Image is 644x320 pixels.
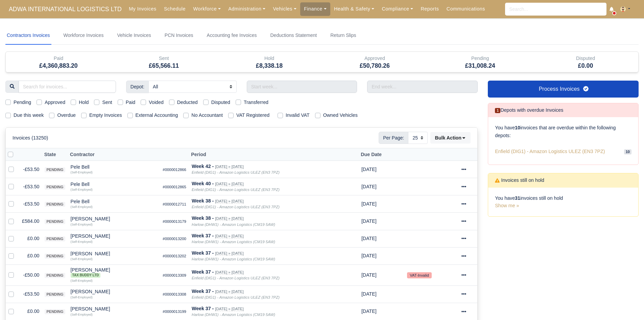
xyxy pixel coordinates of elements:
div: [PERSON_NAME] [71,289,158,294]
label: Pending [14,99,31,106]
div: Approved [327,55,422,62]
small: #0000012865 [163,185,186,189]
a: Vehicle Invoices [116,26,152,45]
strong: Week 38 - [192,198,214,204]
small: [DATE] » [DATE] [215,216,243,221]
div: Hold [217,52,322,72]
span: 3 weeks from now [361,236,377,241]
small: (Self-Employed) [71,205,93,209]
strong: Week 38 - [192,215,214,221]
div: Pending [427,52,533,72]
small: [DATE] » [DATE] [215,182,243,186]
small: [DATE] » [DATE] [215,307,243,311]
i: Harlow (DHW1) - Amazon Logistics (CM19 5AW) [192,222,275,227]
div: Paid [6,52,111,72]
a: Communications [443,2,489,16]
div: Pele Bell [71,199,158,204]
span: 3 weeks from now [361,253,377,258]
a: Enfield (DIG1) - Amazon Logistics ULEZ (EN3 7PZ) 10 [495,145,631,158]
label: Approved [45,99,65,106]
label: Paid [126,99,136,106]
div: Pele Bell [71,165,158,169]
i: Enfield (DIG1) - Amazon Logistics ULEZ (EN3 7PZ) [192,188,280,192]
div: You have invoices still on hold [488,188,638,217]
strong: Week 40 - [192,181,214,186]
small: #0000012711 [163,202,186,206]
i: Harlow (DHW1) - Amazon Logistics (CM19 5AW) [192,240,275,244]
span: 3 weeks from now [361,272,377,278]
span: pending [45,167,65,172]
small: (Self-Employed) [71,257,93,261]
a: Health & Safety [330,2,378,16]
span: 1 [495,108,500,113]
th: Contractor [68,148,160,161]
span: pending [45,254,65,259]
p: You have invoices that are overdue within the following depots: [495,124,631,140]
strong: Week 37 - [192,250,214,256]
small: VAT-Invalid [407,272,431,278]
strong: Week 42 - [192,164,214,169]
span: pending [45,202,65,207]
td: -£53.50 [19,195,42,213]
a: Compliance [378,2,417,16]
div: [PERSON_NAME] [71,234,158,238]
label: Empty Invoices [89,111,122,119]
small: (Self-Employed) [71,279,93,282]
a: Reports [417,2,443,16]
div: [PERSON_NAME] [71,251,158,256]
input: Search... [505,3,606,16]
strong: Week 37 - [192,233,214,238]
i: Enfield (DIG1) - Amazon Logistics ULEZ (EN3 7PZ) [192,205,280,209]
span: Enfield (DIG1) - Amazon Logistics ULEZ (EN3 7PZ) [495,148,605,155]
td: £0.00 [19,303,42,320]
td: -£50.00 [19,264,42,285]
label: Sent [102,99,112,106]
span: 1 month from now [361,184,377,189]
label: Hold [79,99,89,106]
i: Enfield (DIG1) - Amazon Logistics ULEZ (EN3 7PZ) [192,295,280,299]
small: #0000013199 [163,310,186,314]
label: Invalid VAT [286,111,310,119]
span: Per Page: [379,132,408,144]
a: PCN Invoices [163,26,195,45]
strong: Week 37 - [192,306,214,311]
h5: £0.00 [538,62,633,69]
a: Vehicles [269,2,300,16]
a: Administration [224,2,269,16]
h5: £8,338.18 [222,62,317,69]
a: Show me » [495,203,519,208]
small: [DATE] » [DATE] [215,251,243,256]
a: ADWA INTERNATIONAL LOGISTICS LTD [5,3,125,16]
span: 3 weeks from now [361,308,377,314]
span: pending [45,309,65,314]
a: Contractors Invoices [5,26,51,45]
div: [PERSON_NAME] [71,306,158,311]
small: (Self-Employed) [71,188,93,191]
a: Finance [300,2,330,16]
h5: £50,780.26 [327,62,422,69]
i: Enfield (DIG1) - Amazon Logistics ULEZ (EN3 7PZ) [192,276,280,280]
label: Voided [149,99,164,106]
div: Hold [222,55,317,62]
div: Approved [322,52,427,72]
input: Search for invoices... [19,81,116,93]
span: pending [45,292,65,297]
small: [DATE] » [DATE] [215,199,243,204]
small: (Self-Employed) [71,171,93,174]
a: Workforce [189,2,224,16]
h5: £4,360,883.20 [11,62,106,69]
small: #0000013308 [163,292,186,296]
strong: 31 [515,195,520,201]
div: Bulk Action [430,132,471,144]
small: (Self-Employed) [71,296,93,299]
small: #0000013202 [163,254,186,258]
strong: 10 [515,125,520,130]
div: [PERSON_NAME] [71,216,158,221]
i: Enfield (DIG1) - Amazon Logistics ULEZ (EN3 7PZ) [192,170,280,174]
span: 10 [624,149,631,154]
span: Tax Buddy Ltd [71,273,101,278]
strong: Week 37 - [192,269,214,275]
a: Schedule [160,2,189,16]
